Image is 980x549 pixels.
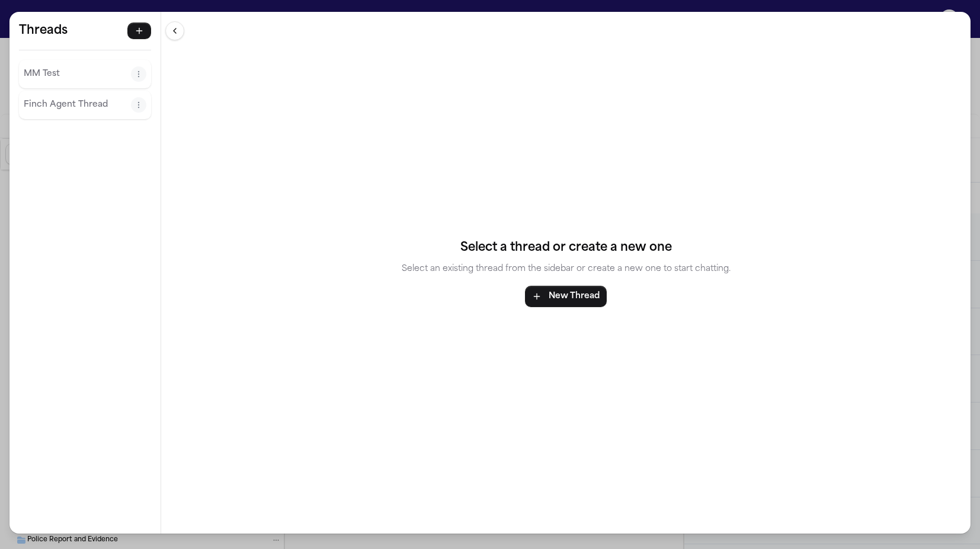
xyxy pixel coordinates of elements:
p: MM Test [24,67,131,81]
button: Select thread: MM Test [24,65,131,84]
button: Thread actions [131,97,146,113]
h4: Select a thread or create a new one [402,238,731,257]
button: Select thread: Finch Agent Thread [24,95,131,114]
p: Select an existing thread from the sidebar or create a new one to start chatting. [402,261,731,276]
p: Finch Agent Thread [24,98,131,112]
button: New Thread [525,285,607,307]
button: Thread actions [131,66,146,82]
h5: Threads [19,21,68,40]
